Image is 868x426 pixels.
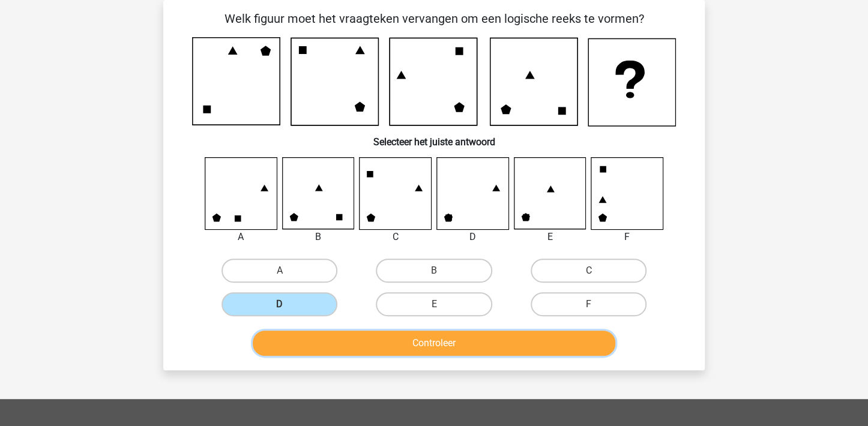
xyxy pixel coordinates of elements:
[376,292,492,316] label: E
[582,230,672,244] div: F
[182,127,686,148] h6: Selecteer het juiste antwoord
[253,331,616,356] button: Controleer
[222,259,337,283] label: A
[531,292,646,316] label: F
[505,230,595,244] div: E
[376,259,492,283] label: B
[182,10,686,28] p: Welk figuur moet het vraagteken vervangen om een logische reeks te vormen?
[196,230,286,244] div: A
[350,230,441,244] div: C
[222,292,337,316] label: D
[273,230,364,244] div: B
[427,230,518,244] div: D
[531,259,646,283] label: C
